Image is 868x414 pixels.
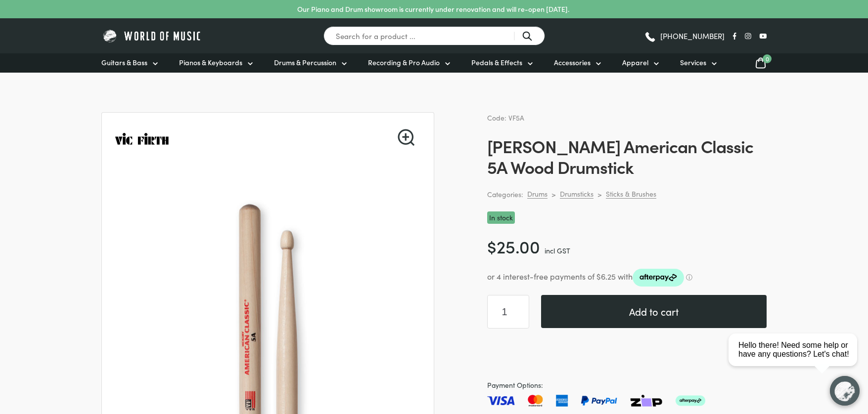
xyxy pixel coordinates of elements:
span: Categories: [487,189,523,200]
span: Drums & Percussion [274,57,336,68]
div: > [597,190,602,199]
a: [PHONE_NUMBER] [644,29,725,43]
span: 0 [763,54,772,63]
span: Guitars & Bass [101,57,147,68]
span: Pedals & Effects [471,57,522,68]
bdi: 25.00 [487,234,540,258]
input: Search for a product ... [323,26,545,45]
div: > [551,190,556,199]
input: Product quantity [487,295,529,329]
img: World of Music [101,28,203,43]
p: In stock [487,211,515,224]
span: Apparel [622,57,648,68]
iframe: Chat with our support team [725,305,868,414]
span: Payment Options: [487,379,767,391]
span: $ [487,234,497,258]
span: Pianos & Keyboards [179,57,242,68]
p: Our Piano and Drum showroom is currently under renovation and will re-open [DATE]. [297,4,569,14]
a: Drums [527,189,548,199]
a: Drumsticks [560,189,594,199]
img: Pay with Master card, Visa, American Express and Paypal [487,395,705,407]
span: [PHONE_NUMBER] [660,32,725,40]
button: Add to cart [541,295,767,328]
iframe: PayPal [487,340,767,368]
span: Code: VF5A [487,113,524,123]
a: Sticks & Brushes [606,189,656,199]
span: incl GST [545,246,570,255]
img: Vic Firth [114,113,170,169]
span: Recording & Pro Audio [368,57,440,68]
h1: [PERSON_NAME] American Classic 5A Wood Drumstick [487,135,767,177]
span: Services [680,57,706,68]
span: Accessories [554,57,591,68]
a: View full-screen image gallery [398,129,414,146]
